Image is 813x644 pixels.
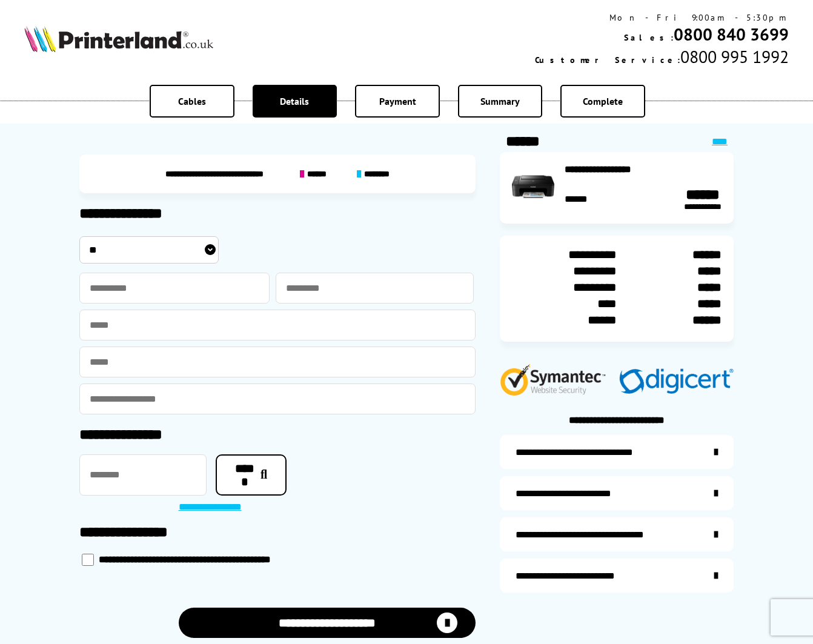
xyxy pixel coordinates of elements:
span: Complete [583,95,623,107]
span: Sales: [624,32,674,43]
a: 0800 840 3699 [674,23,789,45]
img: Printerland Logo [24,25,213,52]
span: Customer Service: [535,55,680,65]
span: Cables [178,95,206,107]
span: 0800 995 1992 [680,45,789,68]
span: Payment [379,95,416,107]
a: additional-ink [500,435,734,469]
a: items-arrive [500,476,734,510]
a: secure-website [500,559,734,593]
span: Details [280,95,309,107]
a: additional-cables [500,517,734,551]
div: Mon - Fri 9:00am - 5:30pm [535,12,789,23]
span: Summary [480,95,520,107]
